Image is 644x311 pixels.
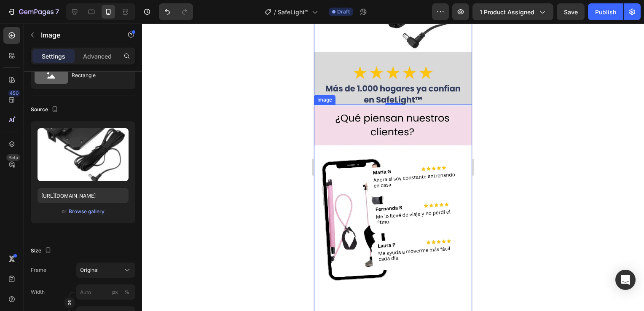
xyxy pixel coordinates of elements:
[80,266,99,274] span: Original
[8,90,20,97] div: 450
[615,270,636,290] div: Open Intercom Messenger
[314,24,472,311] iframe: Design area
[274,8,276,16] span: /
[112,288,118,296] div: px
[55,7,59,17] p: 7
[62,206,67,217] span: or
[31,266,46,274] label: Frame
[38,188,129,203] input: https://example.com/image.jpg
[3,3,63,20] button: 7
[278,8,309,16] span: SafeLight™
[42,52,65,61] p: Settings
[472,3,553,20] button: 1 product assigned
[72,66,123,85] div: Rectangle
[588,3,623,20] button: Publish
[6,154,20,161] div: Beta
[31,288,45,296] label: Width
[124,288,129,296] div: %
[31,245,53,257] div: Size
[122,287,132,297] button: px
[595,8,616,16] div: Publish
[38,128,129,181] img: preview-image
[76,284,135,300] input: px%
[564,8,578,16] span: Save
[110,287,120,297] button: %
[68,207,105,216] button: Browse gallery
[480,8,534,16] span: 1 product assigned
[337,8,350,16] span: Draft
[557,3,585,20] button: Save
[83,52,112,61] p: Advanced
[41,30,113,40] p: Image
[69,208,105,215] div: Browse gallery
[76,263,135,278] button: Original
[159,3,193,20] div: Undo/Redo
[31,104,60,115] div: Source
